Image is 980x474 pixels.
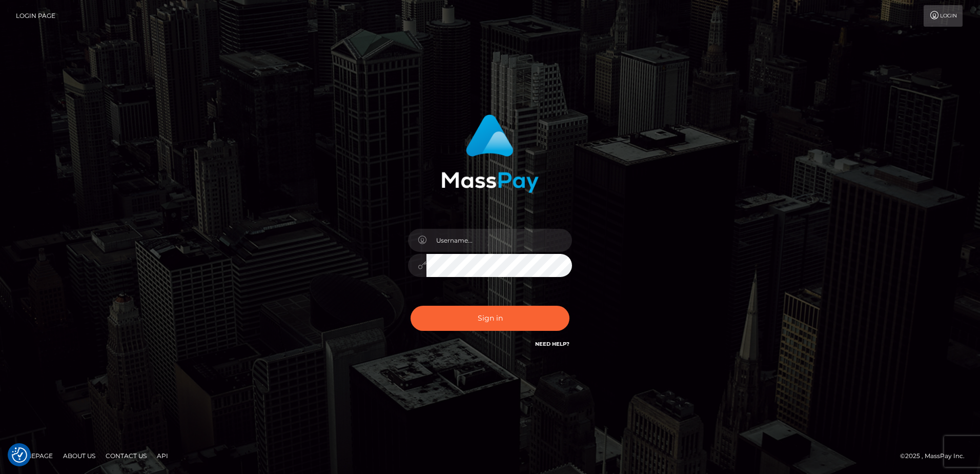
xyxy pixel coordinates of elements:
[426,229,572,252] input: Username...
[12,447,27,463] img: Revisit consent button
[411,306,569,331] button: Sign in
[153,448,172,464] a: API
[12,447,27,463] button: Consent Preferences
[441,114,539,193] img: MassPay Login
[59,448,99,464] a: About Us
[535,341,569,347] a: Need Help?
[924,5,963,27] a: Login
[16,5,55,27] a: Login Page
[900,450,972,462] div: © 2025 , MassPay Inc.
[11,448,57,464] a: Homepage
[101,448,151,464] a: Contact Us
